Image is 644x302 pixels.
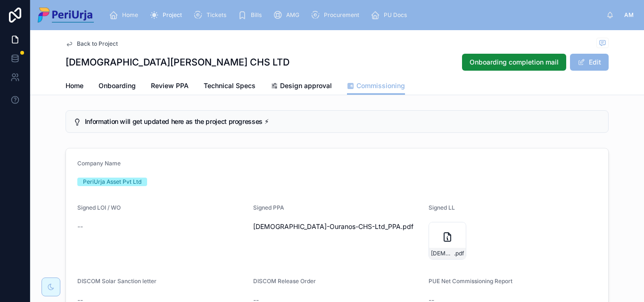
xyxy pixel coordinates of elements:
[99,77,136,96] a: Onboarding
[77,160,121,167] span: Company Name
[429,278,512,285] span: PUE Net Commissioning Report
[147,7,189,24] a: Project
[431,250,454,257] span: [DEMOGRAPHIC_DATA]-Ouranos-CHS_LL
[324,11,359,19] span: Procurement
[280,81,332,90] span: Design approval
[77,222,83,231] span: --
[271,77,332,96] a: Design approval
[286,11,299,19] span: AMG
[251,11,262,19] span: Bills
[66,77,83,96] a: Home
[77,278,157,285] span: DISCOM Solar Sanction letter
[270,7,306,24] a: AMG
[384,11,407,19] span: PU Docs
[151,81,189,90] span: Review PPA
[38,8,94,23] img: App logo
[66,56,289,69] h1: [DEMOGRAPHIC_DATA][PERSON_NAME] CHS LTD
[253,278,316,285] span: DISCOM Release Order
[454,250,464,257] span: .pdf
[77,40,118,48] span: Back to Project
[429,204,455,211] span: Signed LL
[356,81,405,90] span: Commissioning
[462,54,566,71] button: Onboarding completion mail
[347,77,405,95] a: Commissioning
[401,222,413,231] span: .pdf
[190,7,233,24] a: Tickets
[204,81,256,90] span: Technical Specs
[66,81,83,90] span: Home
[163,11,182,19] span: Project
[368,7,413,24] a: PU Docs
[206,11,226,19] span: Tickets
[101,5,606,25] div: scrollable content
[85,118,601,125] h5: Information will get updated here as the project progresses ⚡
[83,178,141,186] div: PeriUrja Asset Pvt Ltd
[151,77,189,96] a: Review PPA
[122,11,138,19] span: Home
[235,7,268,24] a: Bills
[106,7,145,24] a: Home
[470,57,559,67] span: Onboarding completion mail
[99,81,136,90] span: Onboarding
[204,77,256,96] a: Technical Specs
[308,7,366,24] a: Procurement
[624,11,634,19] span: AM
[253,204,284,211] span: Signed PPA
[253,222,401,231] span: [DEMOGRAPHIC_DATA]-Ouranos-CHS-Ltd_PPA
[570,54,609,71] button: Edit
[66,40,118,48] a: Back to Project
[77,204,121,211] span: Signed LOI / WO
